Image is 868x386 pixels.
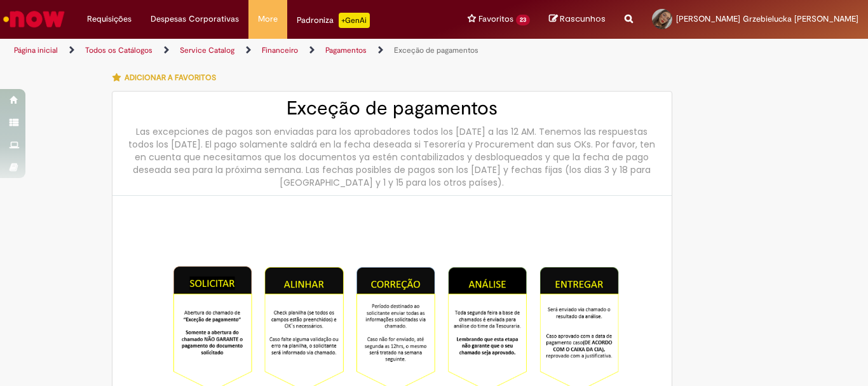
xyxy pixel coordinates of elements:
span: Rascunhos [560,13,606,25]
div: Las excepciones de pagos son enviadas para los aprobadores todos los [DATE] a las 12 AM. Tenemos ... [125,125,659,189]
p: +GenAi [339,13,370,28]
a: Página inicial [14,45,58,55]
span: Despesas Corporativas [151,13,239,25]
span: 23 [516,15,530,25]
span: [PERSON_NAME] Grzebielucka [PERSON_NAME] [676,13,858,24]
span: Adicionar a Favoritos [125,72,216,83]
button: Adicionar a Favoritos [112,64,223,91]
img: ServiceNow [1,6,67,32]
span: More [258,13,278,25]
a: Financeiro [262,45,298,55]
a: Rascunhos [549,13,606,25]
span: Favoritos [478,13,513,25]
a: Pagamentos [325,45,367,55]
h2: Exceção de pagamentos [125,98,659,119]
a: Todos os Catálogos [85,45,153,55]
div: Padroniza [297,13,370,28]
a: Service Catalog [180,45,234,55]
a: Exceção de pagamentos [394,45,478,55]
ul: Trilhas de página [10,39,569,62]
span: Requisições [87,13,132,25]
